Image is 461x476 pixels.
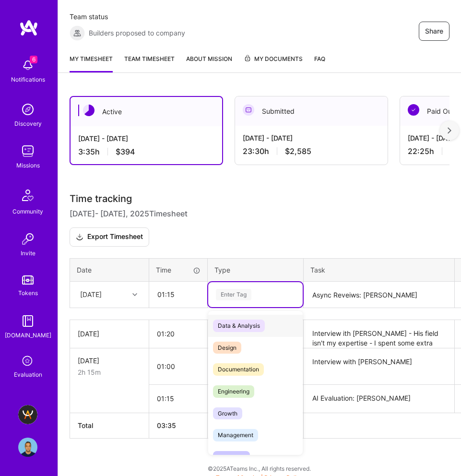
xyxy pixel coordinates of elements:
div: [DATE] [78,356,141,366]
textarea: Async Reveiws: [PERSON_NAME] [305,283,453,308]
div: [DATE] [78,329,141,339]
span: 6 [30,56,37,63]
img: Submitted [243,104,254,116]
i: icon Download [76,232,83,242]
span: My Documents [244,54,303,65]
div: Active [71,97,222,126]
button: Export Timesheet [70,227,149,247]
textarea: Interview with [PERSON_NAME] [305,349,453,384]
img: logo [19,19,38,36]
span: Marketing [213,451,250,464]
button: Share [419,22,449,41]
img: teamwork [18,142,37,161]
input: HH:MM [149,354,207,379]
span: Time tracking [70,193,132,205]
div: Missions [16,161,40,170]
div: Community [12,207,43,216]
img: Paid Out [408,104,419,116]
a: My timesheet [70,54,113,73]
img: Builders proposed to company [70,25,85,41]
img: A.Team - Grow A.Team's Community & Demand [18,405,37,424]
img: bell [18,56,37,75]
div: Tokens [18,288,38,298]
span: Builders proposed to company [89,28,185,38]
div: 23:30 h [243,147,380,156]
a: User Avatar [16,438,40,457]
a: A.Team - Grow A.Team's Community & Demand [16,405,40,424]
img: guide book [18,311,37,331]
span: Data & Analysis [213,320,265,332]
a: My Documents [244,54,303,73]
span: $394 [116,147,135,157]
input: HH:MM [149,386,207,411]
span: Management [213,429,258,441]
img: tokens [22,275,34,285]
span: $2,585 [285,147,311,156]
div: Notifications [11,75,45,84]
div: [DOMAIN_NAME] [5,331,51,340]
a: Team timesheet [124,54,175,73]
th: Date [70,258,149,282]
div: Submitted [235,96,388,126]
input: HH:MM [149,321,207,346]
th: Total [70,413,149,438]
img: Community [16,184,39,207]
div: Discovery [14,119,42,129]
img: right [448,127,451,134]
textarea: AI Evaluation: [PERSON_NAME] [305,386,453,412]
span: Documentation [213,363,264,376]
span: Team status [70,12,185,22]
img: Invite [18,229,37,249]
div: 3:35 h [78,147,214,157]
span: Engineering [213,385,254,398]
div: 2h 15m [78,368,141,377]
a: About Mission [186,54,232,73]
div: [DATE] - [DATE] [78,134,214,143]
i: icon Chevron [132,292,137,297]
input: HH:MM [150,282,207,307]
div: Enter Tag [216,287,251,302]
span: Growth [213,407,242,420]
img: User Avatar [18,438,37,457]
div: Invite [21,249,35,258]
th: Type [208,258,304,282]
span: Design [213,342,241,354]
th: Task [304,258,455,282]
th: 03:35 [149,413,208,438]
img: Active [83,105,95,116]
textarea: Interview ith [PERSON_NAME] - His field isn't my expertise - I spent some extra time to understan... [305,321,453,347]
a: FAQ [314,54,325,73]
span: Share [425,26,443,36]
div: [DATE] [80,290,102,299]
span: [DATE] - [DATE] , 2025 Timesheet [70,208,188,220]
div: [DATE] - [DATE] [243,133,380,143]
div: Time [156,265,201,275]
div: Evaluation [14,370,42,380]
i: icon SelectionTeam [20,353,36,370]
img: discovery [18,100,37,119]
